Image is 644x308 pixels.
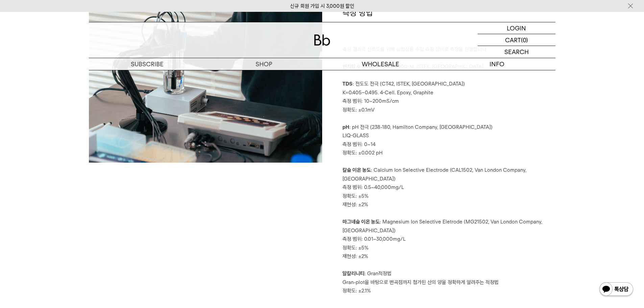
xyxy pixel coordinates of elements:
b: TDS [342,81,353,87]
p: SEARCH [504,46,529,58]
img: 카카오톡 채널 1:1 채팅 버튼 [599,282,634,298]
a: CART (0) [478,34,555,46]
p: 측정 결과의 신뢰도를 위해 실험실용 수질 측정 장비로 측정을 진행합니다. : K9000-M, ISTEK, [GEOGRAPHIC_DATA] : 전도도 전극 (CT42, ISTE... [342,45,555,295]
p: (0) [521,34,528,46]
img: DSC08495%25281%2529%25281%2529_113420.jpg [89,7,322,163]
b: 알칼리니티 [342,270,364,277]
p: INFO [439,58,555,70]
a: LOGIN [478,22,555,34]
a: SHOP [206,58,322,70]
b: 칼슘 이온 농도 [342,167,371,173]
img: 로고 [314,34,330,46]
p: LOGIN [507,22,526,34]
a: 신규 회원 가입 시 3,000원 할인 [290,3,354,9]
b: 마그네슘 이온 농도 [342,219,380,225]
b: pH [342,124,349,130]
p: WHOLESALE [322,58,439,70]
p: CART [505,34,521,46]
a: SUBSCRIBE [89,58,206,70]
